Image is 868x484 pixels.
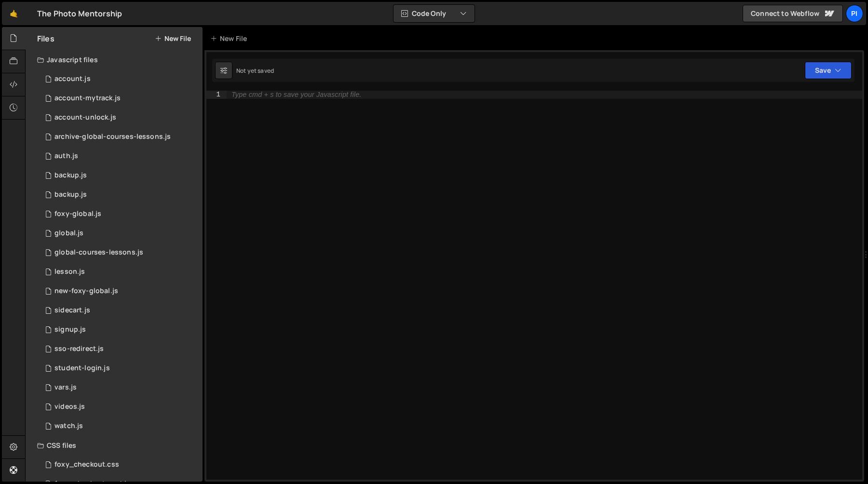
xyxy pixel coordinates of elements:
div: vars.js [54,383,77,392]
div: global.js [54,229,83,238]
div: foxy-global.js [54,210,101,218]
div: 13533/40053.js [37,282,203,301]
div: 13533/38978.js [37,378,203,397]
div: student-login.js [54,364,110,373]
button: New File [155,35,191,42]
div: 13533/35364.js [37,320,203,339]
button: Save [805,62,852,79]
a: Pi [846,5,863,22]
div: 13533/39483.js [37,224,203,243]
div: 13533/38527.js [37,417,203,436]
div: 13533/34219.js [37,204,203,224]
div: global-courses-lessons.js [54,248,143,257]
div: auth.js [54,152,78,161]
a: 🤙 [2,2,26,25]
div: foxy_checkout.css [54,460,119,469]
div: videos.js [54,403,85,411]
div: backup.js [54,171,87,180]
div: new-foxy-global.js [54,287,118,296]
div: 13533/35292.js [37,243,203,262]
div: 13533/47004.js [37,339,203,359]
button: Code Only [393,5,475,22]
div: 13533/46953.js [37,359,203,378]
div: 13533/42246.js [37,397,203,417]
div: account.js [54,75,91,83]
h2: Files [37,33,54,44]
div: 13533/34034.js [37,147,203,166]
div: signup.js [54,325,86,334]
div: archive-global-courses-lessons.js [54,133,171,141]
div: 13533/34220.js [37,69,203,89]
div: 13533/38628.js [37,89,203,108]
div: watch.js [54,422,83,430]
div: sso-redirect.js [54,345,104,353]
div: New File [210,34,251,43]
div: 13533/45031.js [37,166,203,185]
div: 13533/35472.js [37,262,203,282]
div: account-mytrack.js [54,94,121,103]
div: 13533/43968.js [37,127,203,147]
div: 13533/41206.js [37,108,203,127]
div: CSS files [26,436,203,455]
div: 13533/45030.js [37,185,203,204]
div: sidecart.js [54,306,90,315]
div: The Photo Mentorship [37,8,122,19]
div: 13533/43446.js [37,301,203,320]
div: 1 [206,91,227,99]
div: Javascript files [26,50,203,69]
div: 13533/38507.css [37,455,203,474]
div: Not yet saved [236,67,274,75]
div: Type cmd + s to save your Javascript file. [231,91,361,98]
a: Connect to Webflow [743,5,843,22]
div: backup.js [54,190,87,199]
div: lesson.js [54,268,85,276]
div: account-unlock.js [54,113,116,122]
